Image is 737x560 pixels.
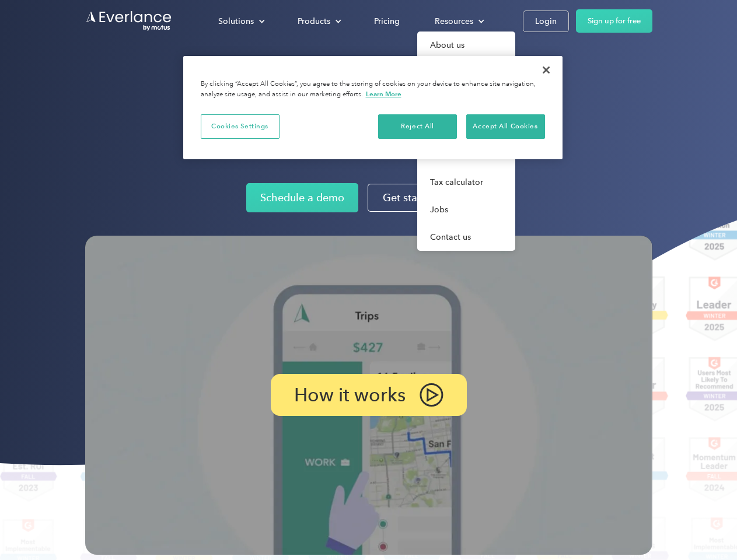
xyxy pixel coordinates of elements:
a: More information about your privacy, opens in a new tab [366,90,401,98]
nav: Resources [417,32,515,251]
div: Cookie banner [183,56,563,159]
a: Jobs [417,196,515,223]
div: Products [298,14,330,29]
a: Pricing [362,11,411,32]
div: By clicking “Accept All Cookies”, you agree to the storing of cookies on your device to enhance s... [201,79,545,100]
a: Go to homepage [85,10,173,32]
div: Login [535,14,557,29]
button: Accept All Cookies [466,114,545,139]
a: About us [417,32,515,59]
button: Close [533,57,559,83]
div: Solutions [207,11,274,32]
div: Solutions [218,14,254,29]
a: Schedule a demo [246,183,358,212]
div: Products [286,11,351,32]
a: Sign up for free [576,9,652,33]
a: Get started for free [368,184,491,212]
a: Login [523,10,569,32]
button: Reject All [378,114,457,139]
div: Privacy [183,56,563,159]
a: Tax calculator [417,169,515,196]
button: Cookies Settings [201,114,280,139]
input: Submit [86,69,145,94]
p: How it works [294,388,406,402]
div: Resources [435,14,473,29]
div: Pricing [374,14,400,29]
div: Resources [423,11,494,32]
a: Contact us [417,223,515,251]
